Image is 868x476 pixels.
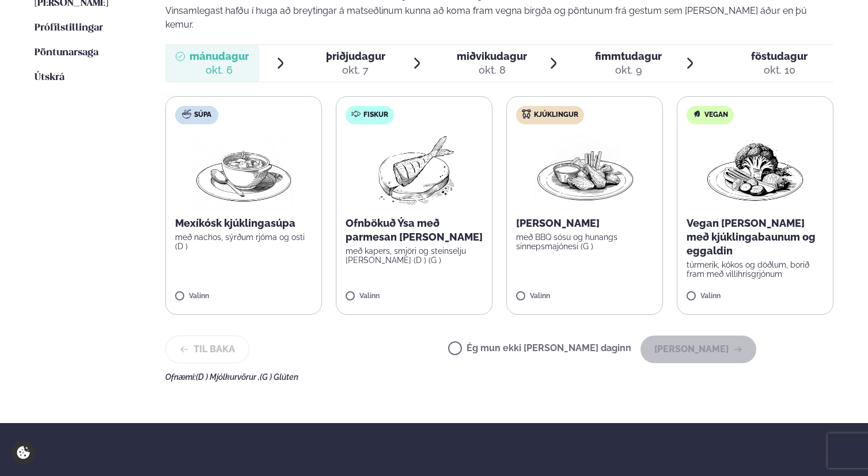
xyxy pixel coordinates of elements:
p: með nachos, sýrðum rjóma og osti (D ) [175,233,312,251]
div: okt. 6 [189,63,249,77]
span: (D ) Mjólkurvörur , [196,372,260,382]
p: Mexíkósk kjúklingasúpa [175,216,312,230]
img: soup.svg [182,109,191,119]
a: Útskrá [35,71,65,85]
span: Vegan [704,111,728,120]
p: Vinsamlegast hafðu í huga að breytingar á matseðlinum kunna að koma fram vegna birgða og pöntunum... [165,4,833,32]
a: Prófílstillingar [35,21,103,35]
p: með BBQ sósu og hunangs sinnepsmajónesi (G ) [516,233,653,251]
span: fimmtudagur [595,50,662,62]
span: Fiskur [363,111,388,120]
div: okt. 10 [751,63,808,77]
div: okt. 8 [457,63,527,77]
img: Vegan.png [704,134,806,207]
a: Pöntunarsaga [35,46,98,60]
div: okt. 9 [595,63,662,77]
img: Soup.png [193,134,294,207]
span: Kjúklingur [534,111,578,120]
div: Ofnæmi: [165,372,833,382]
p: Ofnbökuð Ýsa með parmesan [PERSON_NAME] [346,216,483,244]
button: [PERSON_NAME] [640,336,756,363]
span: Útskrá [35,73,65,82]
img: chicken.svg [522,109,531,119]
span: mánudagur [189,50,249,62]
p: Vegan [PERSON_NAME] með kjúklingabaunum og eggaldin [687,216,824,258]
span: miðvikudagur [457,50,527,62]
a: Cookie settings [12,441,35,464]
button: Til baka [165,336,249,363]
span: þriðjudagur [326,50,385,62]
p: túrmerik, kókos og döðlum, borið fram með villihrísgrjónum [687,260,824,279]
p: með kapers, smjöri og steinselju [PERSON_NAME] (D ) (G ) [346,246,483,265]
span: Prófílstillingar [35,23,103,33]
img: Fish.png [363,134,465,207]
div: okt. 7 [326,63,385,77]
span: Súpa [194,111,211,120]
span: föstudagur [751,50,808,62]
span: (G ) Glúten [260,372,298,382]
p: [PERSON_NAME] [516,216,653,230]
img: Vegan.svg [692,109,702,119]
span: Pöntunarsaga [35,48,98,58]
img: Chicken-wings-legs.png [534,134,635,207]
img: fish.svg [351,109,361,119]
